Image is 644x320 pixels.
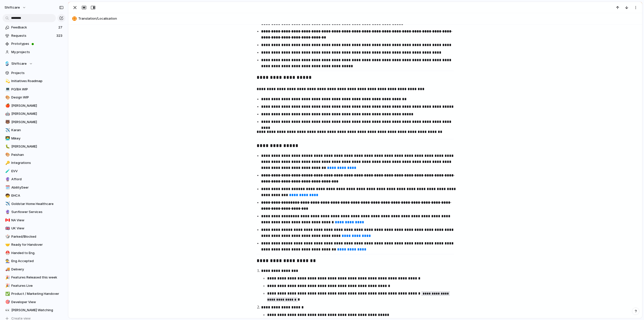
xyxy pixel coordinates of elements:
[56,33,63,38] span: 323
[11,144,64,149] span: [PERSON_NAME]
[3,60,65,67] button: Shiftcare
[11,259,64,264] span: Eng Accepted
[5,267,10,272] button: 🚚
[5,127,9,133] div: ✈️
[3,282,65,290] a: 🎉Features Live
[5,5,20,10] span: shiftcare
[5,128,10,133] button: ✈️
[5,79,10,84] button: 💫
[3,167,65,175] a: 🧪EVV
[5,111,10,116] button: 🤖
[5,87,10,92] button: 💻
[5,218,10,223] button: 🇨🇦
[3,143,65,150] a: 🐛[PERSON_NAME]
[5,160,9,166] div: 🔑
[11,111,64,116] span: [PERSON_NAME]
[11,95,64,100] span: Design WIP
[3,77,65,85] a: 💫Initiatives Roadmap
[3,200,65,208] a: ✈️Goldstar Home Healthcare
[3,290,65,298] div: ✅Product / Marketing Handover
[11,25,57,30] span: Feedback
[5,95,10,100] button: 🎨
[5,120,10,125] button: 🐻
[5,242,9,248] div: 🤝
[11,291,64,296] span: Product / Marketing Handover
[5,266,9,272] div: 🚚
[3,241,65,248] a: 🤝Ready for Handover
[5,144,10,149] button: 🐛
[11,50,64,55] span: My projects
[11,218,64,223] span: NA View
[3,298,65,306] a: 🎯Developer View
[3,249,65,257] a: ⛑️Handed to Eng.
[3,69,65,77] a: Projects
[5,193,10,198] button: 🧒
[11,152,64,157] span: Peishan
[3,94,65,101] a: 🎨Design WIP
[5,201,10,206] button: ✈️
[11,275,64,280] span: Features Released this week
[11,267,64,272] span: Delivery
[5,275,10,280] button: 🎉
[5,160,10,165] button: 🔑
[5,111,9,117] div: 🤖
[3,48,65,56] a: My projects
[5,168,9,174] div: 🧪
[3,32,65,40] a: Requests323
[3,233,65,240] div: 🎲Parked/Blocked
[5,258,9,264] div: 👨‍🏭
[11,300,64,305] span: Developer View
[5,176,9,182] div: 🔮
[71,15,640,23] button: Translation/Localisation
[3,192,65,199] a: 🧒EHCA
[5,308,10,313] button: 👀
[11,177,64,182] span: Afford
[3,118,65,126] a: 🐻[PERSON_NAME]
[3,159,65,167] div: 🔑Integrations
[5,152,9,158] div: 🎨
[5,283,10,288] button: 🎉
[3,208,65,216] div: 🔮Sunflower Services
[5,299,9,305] div: 🎯
[5,275,9,280] div: 🎉
[5,152,10,157] button: 🎨
[3,184,65,191] a: 🗓️AbilitySeer
[11,120,64,125] span: [PERSON_NAME]
[3,306,65,314] a: 👀[PERSON_NAME] Watching
[5,259,10,264] button: 👨‍🏭
[3,257,65,265] a: 👨‍🏭Eng Accepted
[5,234,9,239] div: 🎲
[3,225,65,232] a: 🇬🇧UK View
[3,102,65,110] a: 🍎[PERSON_NAME]
[3,274,65,281] a: 🎉Features Released this week
[3,217,65,224] a: 🇨🇦NA View
[5,291,10,296] button: ✅
[5,144,9,150] div: 🐛
[5,103,10,108] button: 🍎
[3,266,65,273] a: 🚚Delivery
[78,16,640,21] span: Translation/Localisation
[3,24,65,31] a: Feedback27
[5,226,10,231] button: 🇬🇧
[5,300,10,305] button: 🎯
[5,193,9,199] div: 🧒
[5,95,9,100] div: 🎨
[11,193,64,198] span: EHCA
[3,151,65,159] a: 🎨Peishan
[3,40,65,48] a: Prototypes
[3,175,65,183] div: 🔮Afford
[5,209,10,215] button: 🔮
[11,128,64,133] span: Karan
